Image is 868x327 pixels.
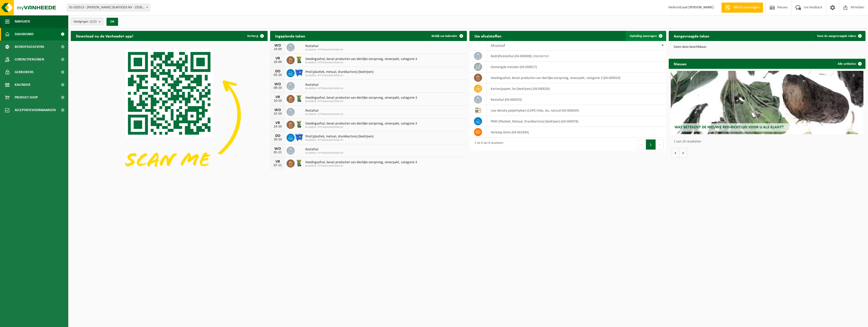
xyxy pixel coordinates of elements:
count: (2/2) [90,20,97,23]
div: 10-10 [273,99,283,103]
span: 01-020513 - PITTMAN SEAFOODS NV [305,74,374,77]
td: voedingsafval, bevat producten van dierlijke oorsprong, onverpakt, categorie 3 (04-000024) [487,72,666,83]
span: Kalender [15,78,30,91]
span: Bekijk uw kalender [431,34,458,38]
span: Gebruikers [15,66,34,78]
strong: Ezaat [PERSON_NAME] [680,6,714,9]
button: 1 [646,139,656,150]
span: Dashboard [15,28,34,40]
img: Download de VHEPlus App [71,41,268,189]
div: 24-09 [273,48,283,51]
span: 01-020513 - PITTMAN SEAFOODS NV [305,139,374,142]
h2: Nieuws [669,59,691,69]
td: gemengde metalen (04-000017) [487,62,666,72]
h2: Download nu de Vanheede+ app! [71,31,138,41]
a: Alle artikelen [834,59,865,69]
div: 1 tot 8 van 8 resultaten [472,139,503,150]
span: Toon de aangevraagde taken [817,34,856,38]
div: VR [273,160,283,164]
span: Restafval [305,44,343,48]
button: Verberg [243,31,267,41]
span: Restafval [305,109,343,113]
span: Voedingsafval, bevat producten van dierlijke oorsprong, onverpakt, categorie 3 [305,160,417,165]
div: VR [273,95,283,99]
span: 01-020513 - PITTMAN SEAFOODS NV [305,113,343,116]
button: Vorige [671,148,679,158]
span: 01-020513 - PITTMAN SEAFOODS NV [305,61,417,64]
span: Pmd (plastiek, metaal, drankkartons) (bedrijven) [305,135,374,139]
div: 05-11 [273,151,283,154]
span: Vestigingen [74,18,97,26]
span: Voedingsafval, bevat producten van dierlijke oorsprong, onverpakt, categorie 3 [305,96,417,100]
td: restafval (04-000029) [487,94,666,105]
span: Voedingsafval, bevat producten van dierlijke oorsprong, onverpakt, categorie 3 [305,57,417,61]
div: 02-10 [273,73,283,77]
span: Wat betekent de nieuwe RED-richtlijn voor u als klant? [675,125,784,129]
img: WB-0140-HPE-GN-50 [295,120,303,129]
button: Vestigingen(2/2) [71,18,103,25]
span: Acceptatievoorwaarden [15,104,56,116]
td: bedrijfsrestafval (04-000008) | [487,51,666,62]
span: 01-020513 - PITTMAN SEAFOODS NV [305,87,343,90]
span: Contactpersonen [15,53,44,66]
td: low density polyethyleen (LDPE) folie, los, naturel (04-000039) [487,105,666,116]
div: 26-09 [273,60,283,64]
i: Waxkarton [534,54,549,58]
span: Verberg [247,34,258,38]
div: VR [273,121,283,125]
a: Wat betekent de nieuwe RED-richtlijn voor u als klant? [671,71,863,134]
p: 1 van 10 resultaten [674,140,863,144]
button: Previous [638,139,646,150]
div: 08-10 [273,86,283,90]
img: WB-0140-HPE-GN-50 [295,159,303,167]
span: Restafval [305,148,343,152]
h2: Aangevraagde taken [669,31,714,41]
h2: Uw afvalstoffen [469,31,507,41]
button: Volgende [679,148,687,158]
h2: Ingeplande taken [270,31,310,41]
div: WO [273,82,283,86]
div: 22-10 [273,112,283,116]
a: Toon de aangevraagde taken [813,31,865,41]
span: 01-020513 - PITTMAN SEAFOODS NV - ZEEBRUGGE [67,4,150,11]
div: DO [273,134,283,138]
span: 01-020513 - PITTMAN SEAFOODS NV [305,126,417,129]
span: Product Shop [15,91,38,104]
span: Restafval [305,83,343,87]
div: WO [273,44,283,48]
span: Offerte aanvragen [732,5,761,10]
img: WB-1100-HPE-BE-01 [295,133,303,141]
a: Bekijk uw kalender [427,31,466,41]
span: Ophaling aanvragen [630,34,657,38]
img: WB-0140-HPE-GN-50 [295,94,303,103]
div: WO [273,147,283,151]
span: Navigatie [15,15,30,28]
div: 24-10 [273,125,283,129]
div: 07-11 [273,164,283,167]
div: 30-10 [273,138,283,141]
a: Offerte aanvragen [721,3,763,13]
td: karton/papier, los (bedrijven) (04-000026) [487,83,666,94]
span: 01-020513 - PITTMAN SEAFOODS NV [305,100,417,103]
span: 01-020513 - PITTMAN SEAFOODS NV [305,48,343,51]
span: 01-020513 - PITTMAN SEAFOODS NV [305,165,417,168]
div: DO [273,69,283,73]
button: Next [656,139,664,150]
a: Ophaling aanvragen [626,31,666,41]
button: OK [106,18,118,26]
img: WB-0140-HPE-GN-50 [295,55,303,64]
div: VR [273,56,283,60]
span: Afvalstof [491,44,505,48]
span: Voedingsafval, bevat producten van dierlijke oorsprong, onverpakt, categorie 3 [305,122,417,126]
span: 01-020513 - PITTMAN SEAFOODS NV [305,152,343,155]
p: Geen data beschikbaar. [674,45,860,49]
td: PMD (Plastiek, Metaal, Drankkartons) (bedrijven) (04-000978) [487,116,666,127]
span: Pmd (plastiek, metaal, drankkartons) (bedrijven) [305,70,374,74]
img: WB-1100-HPE-BE-01 [295,68,303,77]
div: WO [273,108,283,112]
span: 01-020513 - PITTMAN SEAFOODS NV - ZEEBRUGGE [67,4,150,11]
span: Bedrijfsgegevens [15,40,44,53]
td: verkoop items (04-001834) [487,127,666,138]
